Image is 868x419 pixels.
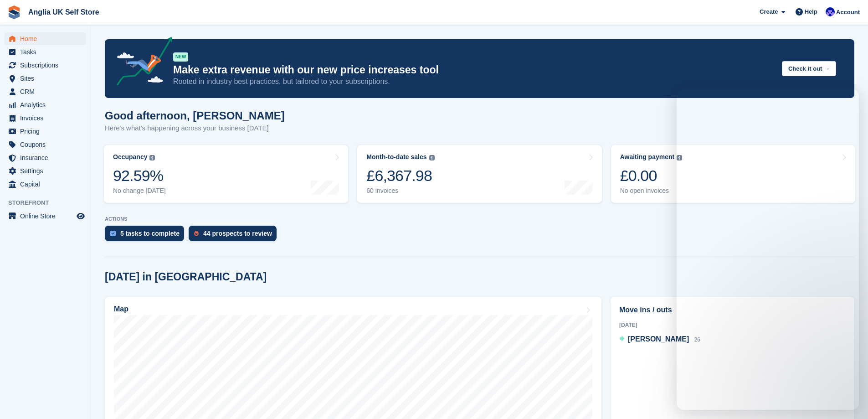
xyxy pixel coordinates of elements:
[366,187,434,195] div: 60 invoices
[113,166,166,185] div: 92.59%
[619,334,700,346] a: [PERSON_NAME] 26
[826,7,835,16] img: Lewis Scotney
[5,165,86,177] a: menu
[677,89,859,410] iframe: To enrich screen reader interactions, please activate Accessibility in Grammarly extension settings
[8,198,91,207] span: Storefront
[628,335,689,343] span: [PERSON_NAME]
[20,85,75,98] span: CRM
[194,231,199,236] img: prospect-51fa495bee0391a8d652442698ab0144808aea92771e9ea1ae160a38d050c398.svg
[105,109,285,122] h1: Good afternoon, [PERSON_NAME]
[173,52,188,62] div: NEW
[366,153,426,161] div: Month-to-date sales
[75,211,86,222] a: Preview store
[105,216,854,222] p: ACTIONS
[5,46,86,58] a: menu
[5,98,86,111] a: menu
[805,7,817,16] span: Help
[109,37,173,89] img: price-adjustments-announcement-icon-8257ccfd72463d97f412b2fc003d46551f7dbcb40ab6d574587a9cd5c0d94...
[5,178,86,191] a: menu
[105,123,285,134] p: Here's what's happening across your business [DATE]
[836,8,860,17] span: Account
[114,305,128,313] h2: Map
[104,145,348,203] a: Occupancy 92.59% No change [DATE]
[105,271,267,283] h2: [DATE] in [GEOGRAPHIC_DATA]
[25,5,103,20] a: Anglia UK Self Store
[5,85,86,98] a: menu
[20,72,75,85] span: Sites
[105,226,189,246] a: 5 tasks to complete
[113,153,147,161] div: Occupancy
[357,145,601,203] a: Month-to-date sales £6,367.98 60 invoices
[173,77,775,87] p: Rooted in industry best practices, but tailored to your subscriptions.
[149,155,155,160] img: icon-info-grey-7440780725fd019a000dd9b08b2336e03edf1995a4989e88bcd33f0948082b44.svg
[20,210,75,222] span: Online Store
[429,155,435,160] img: icon-info-grey-7440780725fd019a000dd9b08b2336e03edf1995a4989e88bcd33f0948082b44.svg
[20,178,75,191] span: Capital
[5,125,86,138] a: menu
[5,138,86,151] a: menu
[20,151,75,164] span: Insurance
[611,145,855,203] a: Awaiting payment £0.00 No open invoices
[173,63,775,77] p: Make extra revenue with our new price increases tool
[5,59,86,72] a: menu
[366,166,434,185] div: £6,367.98
[203,230,272,237] div: 44 prospects to review
[20,98,75,111] span: Analytics
[782,61,836,76] button: Check it out →
[20,32,75,45] span: Home
[20,138,75,151] span: Coupons
[113,187,166,195] div: No change [DATE]
[20,112,75,124] span: Invoices
[5,32,86,45] a: menu
[20,165,75,177] span: Settings
[7,5,21,19] img: stora-icon-8386f47178a22dfd0bd8f6a31ec36ba5ce8667c1dd55bd0f319d3a0aa187defe.svg
[5,72,86,85] a: menu
[5,210,86,222] a: menu
[110,231,116,236] img: task-75834270c22a3079a89374b754ae025e5fb1db73e45f91037f5363f120a921f8.svg
[120,230,180,237] div: 5 tasks to complete
[20,125,75,138] span: Pricing
[5,151,86,164] a: menu
[620,153,675,161] div: Awaiting payment
[620,187,683,195] div: No open invoices
[619,321,846,329] div: [DATE]
[5,112,86,124] a: menu
[619,305,846,316] h2: Move ins / outs
[20,59,75,72] span: Subscriptions
[760,7,778,16] span: Create
[620,166,683,185] div: £0.00
[189,226,281,246] a: 44 prospects to review
[20,46,75,58] span: Tasks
